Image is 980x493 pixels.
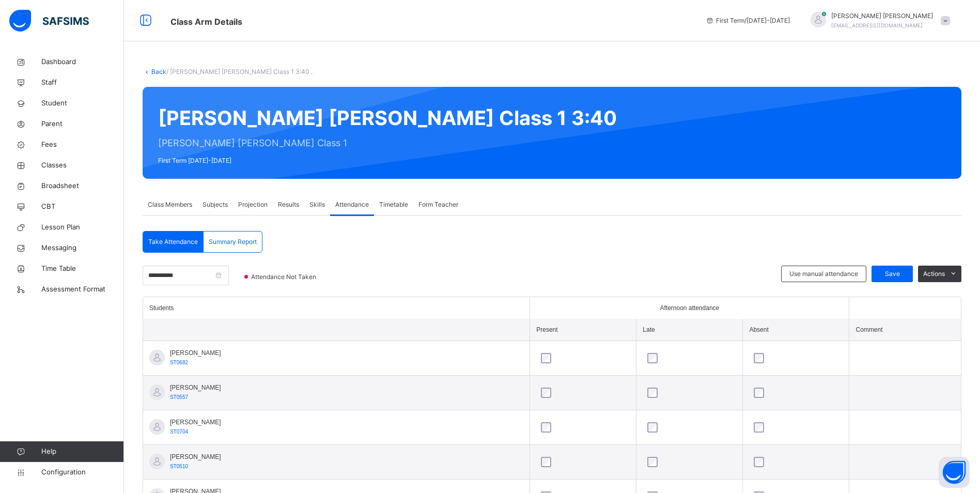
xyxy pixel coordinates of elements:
[706,16,790,25] span: session/term information
[151,68,166,75] a: Back
[41,160,124,171] span: Classes
[166,68,313,75] span: / [PERSON_NAME] [PERSON_NAME] Class 1 3:40 .
[41,140,124,150] span: Fees
[203,200,228,209] span: Subjects
[143,297,530,319] th: Students
[278,200,299,209] span: Results
[41,284,124,295] span: Assessment Format
[879,269,905,279] span: Save
[418,200,458,209] span: Form Teacher
[379,200,408,209] span: Timetable
[170,464,188,469] span: ST0510
[41,202,124,212] span: CBT
[831,11,933,21] span: [PERSON_NAME] [PERSON_NAME]
[209,237,257,246] span: Summary Report
[743,319,849,341] th: Absent
[41,446,123,457] span: Help
[41,78,124,88] span: Staff
[41,243,124,253] span: Messaging
[530,319,636,341] th: Present
[170,418,221,427] span: [PERSON_NAME]
[660,303,719,313] span: Afternoon attendance
[41,181,124,191] span: Broadsheet
[41,57,124,67] span: Dashboard
[9,10,89,32] img: safsims
[250,272,319,282] span: Attendance Not Taken
[41,264,124,274] span: Time Table
[148,200,192,209] span: Class Members
[939,457,970,488] button: Open asap
[170,394,188,400] span: ST0557
[849,319,961,341] th: Comment
[41,467,123,477] span: Configuration
[831,22,923,28] span: [EMAIL_ADDRESS][DOMAIN_NAME]
[636,319,743,341] th: Late
[923,269,945,279] span: Actions
[335,200,369,209] span: Attendance
[800,11,955,30] div: AbdulazizRavat
[789,269,858,279] span: Use manual attendance
[148,237,198,246] span: Take Attendance
[170,348,221,358] span: [PERSON_NAME]
[170,429,188,435] span: ST0704
[170,17,242,27] span: Class Arm Details
[41,119,124,129] span: Parent
[170,360,188,365] span: ST0682
[170,383,221,392] span: [PERSON_NAME]
[170,452,221,461] span: [PERSON_NAME]
[41,98,124,109] span: Student
[238,200,268,209] span: Projection
[41,222,124,233] span: Lesson Plan
[309,200,325,209] span: Skills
